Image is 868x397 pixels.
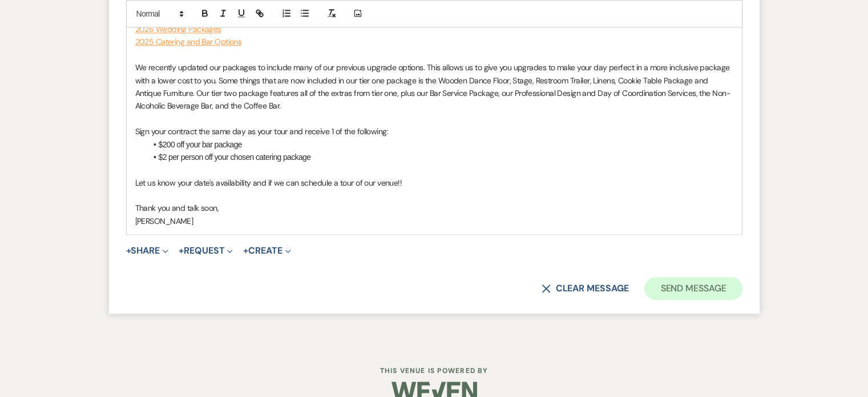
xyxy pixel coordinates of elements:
[179,246,233,255] button: Request
[179,246,184,255] span: +
[126,246,131,255] span: +
[135,61,733,113] p: We recently updated our packages to include many of our previous upgrade options. This allows us ...
[135,215,733,227] p: [PERSON_NAME]
[135,24,221,34] a: 2026 Wedding Packages
[135,125,733,138] p: Sign your contract the same day as your tour and receive 1 of the following:
[135,202,733,214] p: Thank you and talk soon,
[542,284,628,293] button: Clear message
[135,37,242,47] a: 2025 Catering and Bar Options
[644,277,742,300] button: Send Message
[243,246,248,255] span: +
[147,151,733,163] li: $2 per person off your chosen catering package
[126,246,169,255] button: Share
[243,246,290,255] button: Create
[135,177,733,189] p: Let us know your date's availability and if we can schedule a tour of our venue!!
[147,138,733,151] li: $200 off your bar package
